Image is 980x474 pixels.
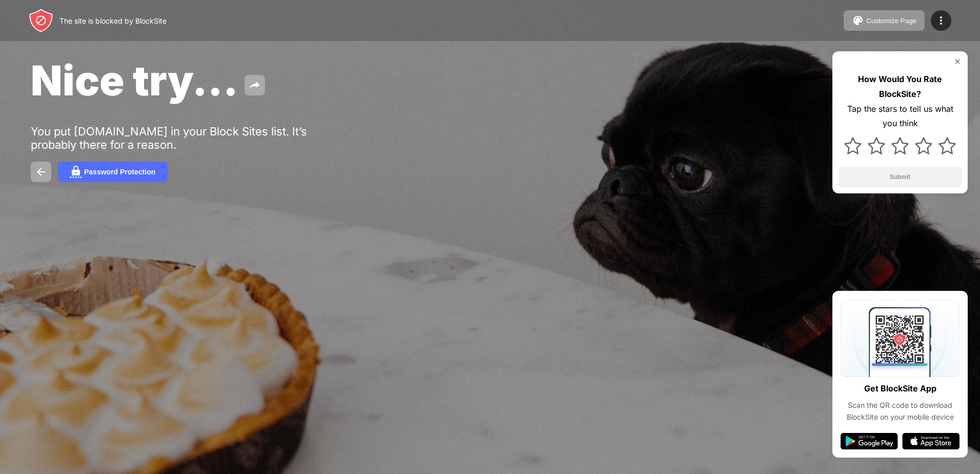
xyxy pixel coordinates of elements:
[864,381,936,396] div: Get BlockSite App
[249,79,261,91] img: share.svg
[57,162,168,182] button: Password Protection
[841,433,898,449] img: google-play.svg
[844,10,925,31] button: Customize Page
[35,166,47,178] img: back.svg
[29,8,53,33] img: header-logo.svg
[841,299,959,377] img: qrcode.svg
[935,14,947,27] img: menu-icon.svg
[844,137,862,154] img: star.svg
[953,57,962,66] img: rate-us-close.svg
[915,137,932,154] img: star.svg
[866,17,916,25] div: Customize Page
[852,14,864,27] img: pallet.svg
[84,168,155,176] div: Password Protection
[938,137,956,154] img: star.svg
[31,125,348,151] div: You put [DOMAIN_NAME] in your Block Sites list. It’s probably there for a reason.
[868,137,885,154] img: star.svg
[839,167,962,187] button: Submit
[891,137,909,154] img: star.svg
[841,400,959,423] div: Scan the QR code to download BlockSite on your mobile device
[59,16,167,25] div: The site is blocked by BlockSite
[902,433,959,449] img: app-store.svg
[839,72,962,102] div: How Would You Rate BlockSite?
[839,102,962,131] div: Tap the stars to tell us what you think
[70,166,82,178] img: password.svg
[31,55,238,105] span: Nice try...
